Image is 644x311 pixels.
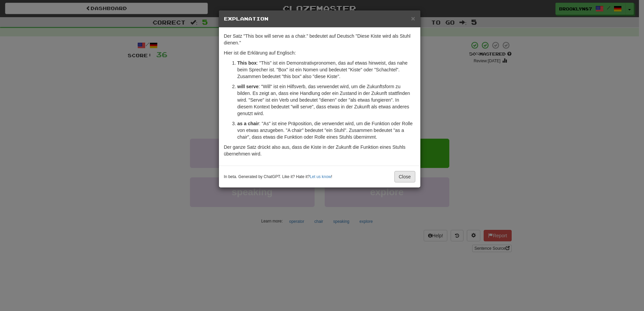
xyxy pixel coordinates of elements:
[224,49,415,56] p: Hier ist die Erklärung auf Englisch:
[237,121,259,126] strong: as a chair
[310,174,331,179] a: Let us know
[237,120,415,140] p: : "As" ist eine Präposition, die verwendet wird, um die Funktion oder Rolle von etwas anzugeben. ...
[224,33,415,46] p: Der Satz "This box will serve as a chair." bedeutet auf Deutsch "Diese Kiste wird als Stuhl dienen."
[224,174,332,180] small: In beta. Generated by ChatGPT. Like it? Hate it? !
[224,15,415,22] h5: Explanation
[411,15,415,22] button: Close
[394,171,415,182] button: Close
[224,144,415,157] p: Der ganze Satz drückt also aus, dass die Kiste in der Zukunft die Funktion eines Stuhls übernehme...
[237,83,415,117] p: : "Will" ist ein Hilfsverb, das verwendet wird, um die Zukunftsform zu bilden. Es zeigt an, dass ...
[237,60,257,66] strong: This box
[237,84,259,89] strong: will serve
[411,14,415,22] span: ×
[237,60,415,80] p: : "This" ist ein Demonstrativpronomen, das auf etwas hinweist, das nahe beim Sprecher ist. "Box" ...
